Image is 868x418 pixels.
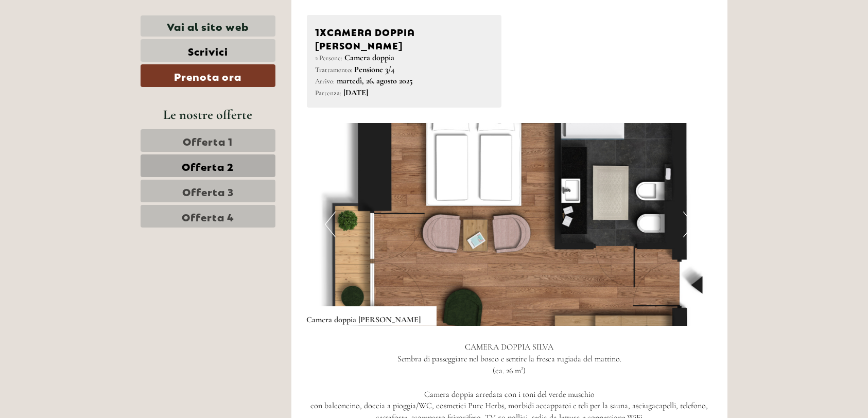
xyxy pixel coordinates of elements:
[683,212,694,237] button: Next
[345,267,406,289] button: Invia
[15,30,137,38] div: [GEOGRAPHIC_DATA]
[307,123,713,326] img: image
[182,184,234,198] span: Offerta 3
[183,133,233,148] span: Offerta 1
[316,24,327,38] b: 1x
[316,89,342,97] small: Partenza:
[307,306,437,326] div: Camera doppia [PERSON_NAME]
[15,50,137,57] small: 13:55
[182,209,234,223] span: Offerta 4
[180,8,225,25] div: giovedì
[316,65,353,74] small: Trattamento:
[345,53,395,63] b: Camera doppia
[316,77,335,85] small: Arrivo:
[344,88,369,98] b: [DATE]
[325,212,336,237] button: Previous
[141,15,275,37] a: Vai al sito web
[141,105,275,124] div: Le nostre offerte
[182,159,234,173] span: Offerta 2
[8,28,143,59] div: Buon giorno, come possiamo aiutarla?
[141,64,275,87] a: Prenota ora
[316,54,343,62] small: 2 Persone:
[337,76,413,86] b: martedì, 26. agosto 2025
[141,39,275,62] a: Scrivici
[355,64,395,75] b: Pensione 3/4
[316,24,493,51] div: Camera doppia [PERSON_NAME]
